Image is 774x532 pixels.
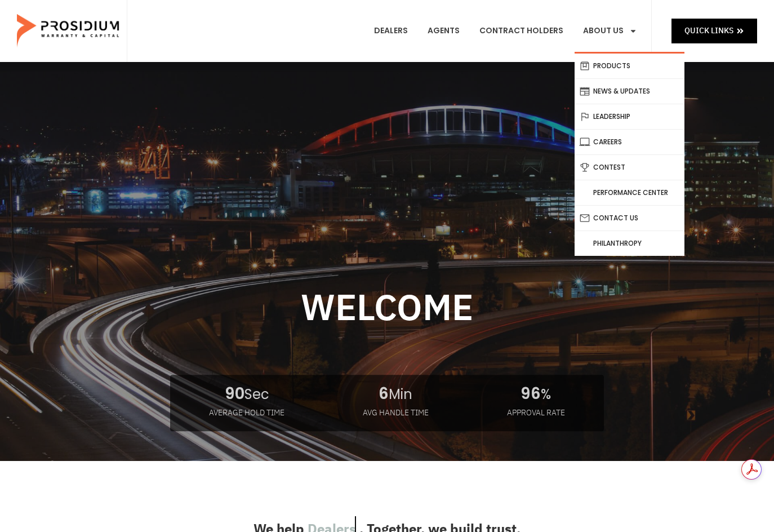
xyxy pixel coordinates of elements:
a: Contest [575,155,684,180]
a: Careers [575,130,684,154]
a: Leadership [575,104,684,129]
a: Dealers [366,10,416,52]
a: Products [575,54,684,78]
a: About Us [575,10,646,52]
a: Quick Links [671,19,757,43]
a: Contract Holders [471,10,572,52]
a: Contact Us [575,206,684,230]
a: Performance Center [575,180,684,205]
a: Philanthropy [575,231,684,256]
nav: Menu [366,10,646,52]
a: News & Updates [575,79,684,104]
a: Agents [419,10,468,52]
ul: About Us [575,52,684,256]
span: Quick Links [684,24,733,38]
